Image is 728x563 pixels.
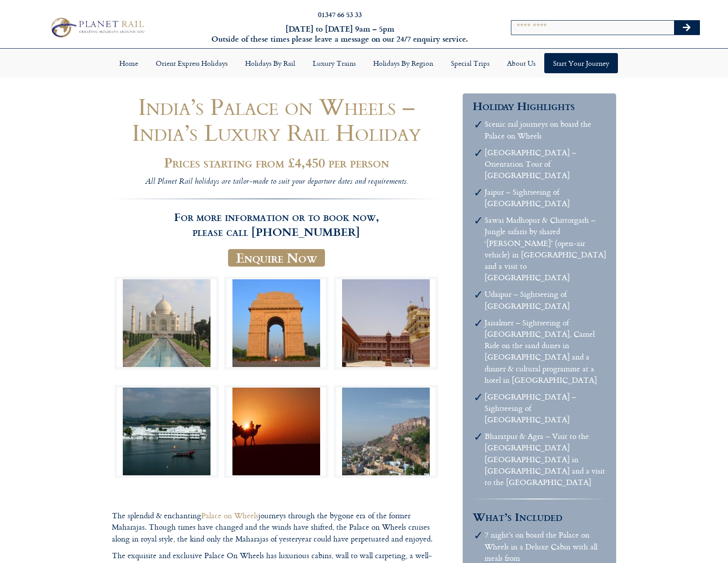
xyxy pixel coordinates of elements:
[112,510,441,545] p: The splendid & enchanting journeys through the bygone era of the former Maharajas. Though times h...
[304,53,364,73] a: Luxury Trains
[485,186,606,210] li: Jaipur – Sightseeing of [GEOGRAPHIC_DATA]
[442,53,498,73] a: Special Trips
[228,249,325,267] a: Enquire Now
[201,510,258,521] a: Palace on Wheels
[485,118,606,142] li: Scenic rail journeys on board the Palace on Wheels
[498,53,544,73] a: About Us
[544,53,618,73] a: Start your Journey
[196,24,483,44] h6: [DATE] to [DATE] 9am – 5pm Outside of these times please leave a message on our 24/7 enquiry serv...
[473,510,606,524] h3: What’s Included
[485,289,606,312] li: Udaipur – Sightseeing of [GEOGRAPHIC_DATA]
[111,53,147,73] a: Home
[485,147,606,182] li: [GEOGRAPHIC_DATA] – Orientation Tour of [GEOGRAPHIC_DATA]
[485,214,606,284] li: Sawai Madhopur & Chittorgarh – Jungle safaris by shared ‘[PERSON_NAME]’ (open-air vehicle) in [GE...
[47,15,147,40] img: Planet Rail Train Holidays Logo
[145,176,408,189] i: All Planet Rail holidays are tailor-made to suit your departure dates and requirements.
[318,9,362,19] a: 01347 66 53 33
[674,21,699,35] button: Search
[147,53,236,73] a: Orient Express Holidays
[112,93,441,145] h1: India’s Palace on Wheels – India’s Luxury Rail Holiday
[112,198,441,239] h3: For more information or to book now, please call [PHONE_NUMBER]
[364,53,442,73] a: Holidays by Region
[4,53,724,73] nav: Menu
[485,391,606,426] li: [GEOGRAPHIC_DATA] – Sightseeing of [GEOGRAPHIC_DATA]
[473,99,606,113] h3: Holiday Highlights
[485,431,606,488] li: Bharatpur & Agra – Visit to the [GEOGRAPHIC_DATA] [GEOGRAPHIC_DATA] in [GEOGRAPHIC_DATA] and a vi...
[232,279,320,367] img: India Gate
[236,53,304,73] a: Holidays by Rail
[112,155,441,170] h2: Prices starting from £4,450 per person
[485,317,606,386] li: Jaisalmer – Sightseeing of [GEOGRAPHIC_DATA], Camel Ride on the sand dunes in [GEOGRAPHIC_DATA] a...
